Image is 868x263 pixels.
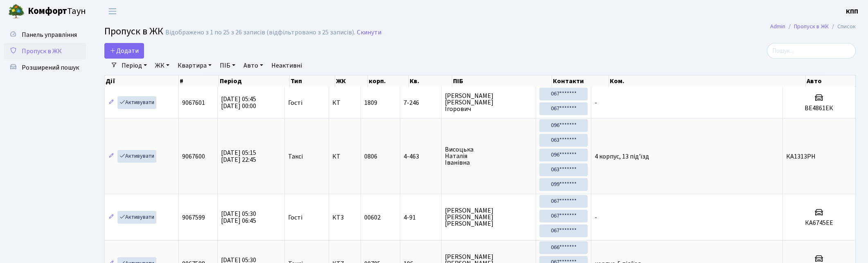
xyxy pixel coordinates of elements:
[595,213,597,222] span: -
[332,100,357,106] span: КТ
[22,30,77,39] span: Панель управління
[846,7,858,16] a: КПП
[152,59,173,73] a: ЖК
[288,153,303,160] span: Таксі
[288,214,302,221] span: Гості
[219,75,289,87] th: Період
[404,214,438,221] span: 4-91
[22,63,79,72] span: Розширений пошук
[595,152,649,161] span: 4 корпус, 13 під'їзд
[4,43,86,59] a: Пропуск в ЖК
[758,18,868,35] nav: breadcrumb
[8,3,25,20] img: logo.png
[786,104,852,112] h5: ВЕ4861ЕК
[332,214,357,221] span: КТ3
[609,75,806,87] th: Ком.
[452,75,552,87] th: ПІБ
[179,75,219,87] th: #
[221,148,256,164] span: [DATE] 05:15 [DATE] 22:45
[404,153,438,160] span: 4-463
[806,75,856,87] th: Авто
[221,95,256,111] span: [DATE] 05:45 [DATE] 00:00
[364,213,381,222] span: 00602
[117,96,156,109] a: Активувати
[829,22,856,31] li: Список
[364,98,377,107] span: 1809
[409,75,452,87] th: Кв.
[240,59,266,73] a: Авто
[182,98,205,107] span: 9067601
[22,47,62,56] span: Пропуск в ЖК
[268,59,305,73] a: Неактивні
[786,219,852,227] h5: КА6745ЕЕ
[767,43,856,59] input: Пошук...
[288,100,302,106] span: Гості
[445,146,532,166] span: Висоцька Наталія Іванівна
[102,5,123,18] button: Переключити навігацію
[28,5,86,18] span: Таун
[364,152,377,161] span: 0806
[105,75,179,87] th: Дії
[104,24,163,39] span: Пропуск в ЖК
[595,98,597,107] span: -
[182,152,205,161] span: 9067600
[182,213,205,222] span: 9067599
[221,209,256,225] span: [DATE] 05:30 [DATE] 06:45
[445,93,532,112] span: [PERSON_NAME] [PERSON_NAME] Ігорович
[4,59,86,76] a: Розширений пошук
[117,211,156,224] a: Активувати
[117,150,156,163] a: Активувати
[4,27,86,43] a: Панель управління
[404,100,438,106] span: 7-246
[445,207,532,227] span: [PERSON_NAME] [PERSON_NAME] [PERSON_NAME]
[335,75,368,87] th: ЖК
[118,59,150,73] a: Період
[28,5,67,18] b: Комфорт
[786,152,816,161] span: КА1313РН
[552,75,609,87] th: Контакти
[368,75,409,87] th: корп.
[357,29,381,36] a: Скинути
[332,153,357,160] span: КТ
[290,75,335,87] th: Тип
[104,43,144,59] a: Додати
[110,46,139,55] span: Додати
[165,29,355,36] div: Відображено з 1 по 25 з 26 записів (відфільтровано з 25 записів).
[216,59,239,73] a: ПІБ
[770,22,785,31] a: Admin
[794,22,829,31] a: Пропуск в ЖК
[174,59,215,73] a: Квартира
